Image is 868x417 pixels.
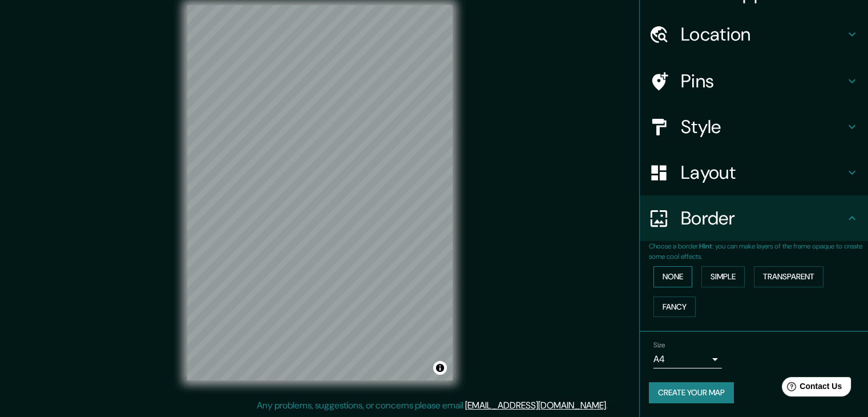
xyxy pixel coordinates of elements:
button: Toggle attribution [433,361,447,375]
p: Any problems, suggestions, or concerns please email . [257,399,608,412]
div: A4 [653,350,722,368]
h4: Style [681,115,845,138]
a: [EMAIL_ADDRESS][DOMAIN_NAME] [465,399,606,411]
div: Pins [640,58,868,104]
p: Choose a border. : you can make layers of the frame opaque to create some cool effects. [649,241,868,262]
div: Location [640,11,868,57]
button: Fancy [653,296,696,318]
div: Style [640,104,868,150]
div: . [608,399,609,412]
canvas: Map [187,5,453,380]
h4: Location [681,23,845,46]
b: Hint [699,242,712,251]
button: Create your map [649,382,734,403]
h4: Layout [681,161,845,184]
button: Transparent [754,266,823,287]
h4: Pins [681,70,845,93]
button: Simple [701,266,745,287]
label: Size [653,340,665,350]
div: . [609,399,612,412]
div: Border [640,195,868,241]
iframe: Help widget launcher [766,372,855,404]
div: Layout [640,150,868,195]
button: None [653,266,692,287]
h4: Border [681,207,845,230]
